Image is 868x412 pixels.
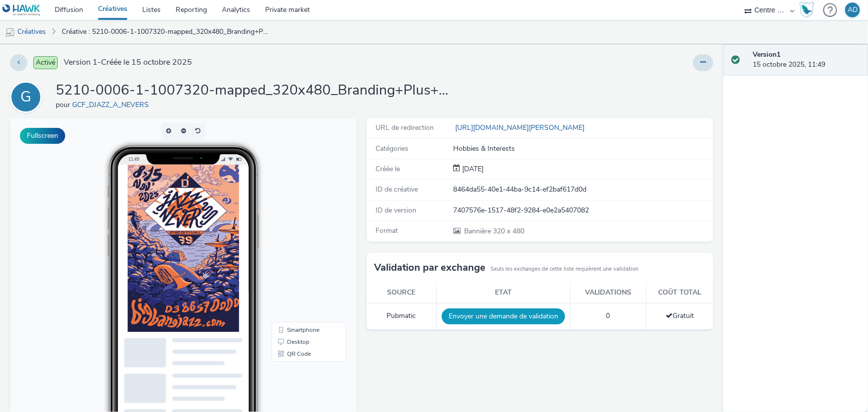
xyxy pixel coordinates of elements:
span: Version 1 - Créée le 15 octobre 2025 [64,57,192,68]
strong: Version 1 [753,50,780,59]
img: Advertisement preview [118,47,229,214]
span: Bannière [464,226,493,236]
li: Desktop [264,218,334,230]
span: Créée le [376,164,400,174]
img: Hawk Academy [799,2,814,18]
th: Validations [570,283,646,303]
div: Création 15 octobre 2025, 11:49 [460,164,483,174]
a: GCF_DJAZZ_A_NEVERS [72,100,153,109]
span: 11:49 [118,38,129,44]
th: Coût total [646,283,713,303]
a: Créative : 5210-0006-1-1007320-mapped_320x480_Branding+Plus+P4.jpeg [57,20,274,44]
li: Smartphone [264,206,334,218]
span: ID de version [376,206,416,215]
span: ID de créative [376,185,418,194]
span: Activé [33,56,58,69]
a: G [10,92,46,102]
span: [DATE] [460,164,483,174]
h3: Validation par exchange [374,260,485,275]
div: 8464da55-40e1-44ba-9c14-ef2baf617d0d [453,185,712,195]
span: QR Code [277,233,301,239]
div: 15 octobre 2025, 11:49 [753,50,860,70]
div: G [20,83,31,111]
a: [URL][DOMAIN_NAME][PERSON_NAME] [453,123,588,132]
th: Etat [436,283,570,303]
span: Format [376,226,398,235]
div: Hobbies & Interests [453,144,712,154]
a: Hawk Academy [799,2,818,18]
span: Smartphone [277,209,309,215]
td: Pubmatic [367,303,436,329]
small: Seuls les exchanges de cette liste requièrent une validation [490,265,638,273]
span: 320 x 480 [463,226,524,236]
span: Desktop [277,221,299,227]
th: Source [367,283,436,303]
li: QR Code [264,230,334,242]
img: undefined Logo [2,4,41,16]
div: 7407576e-1517-48f2-9284-e0e2a5407082 [453,206,712,215]
span: Gratuit [666,311,694,320]
span: URL de redirection [376,123,434,132]
img: mobile [5,27,15,37]
button: Fullscreen [20,128,65,144]
span: Catégories [376,144,408,153]
h1: 5210-0006-1-1007320-mapped_320x480_Branding+Plus+P4.jpeg [56,81,454,100]
span: pour [56,100,72,109]
div: AD [848,2,858,17]
button: Envoyer une demande de validation [442,309,565,324]
span: 0 [606,311,610,320]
